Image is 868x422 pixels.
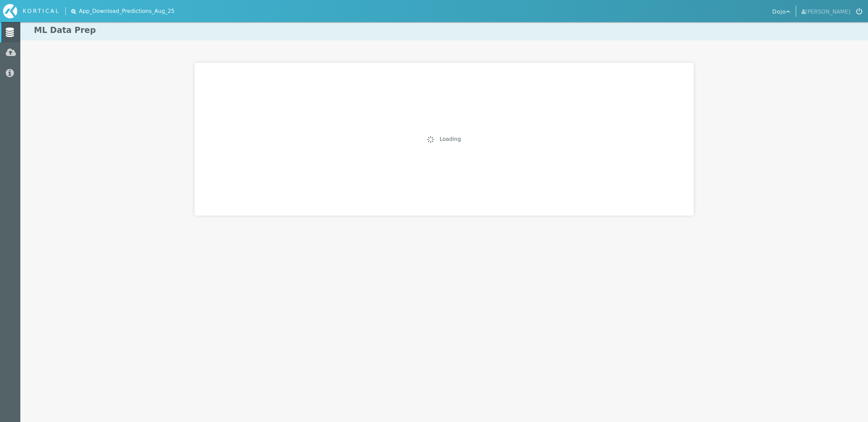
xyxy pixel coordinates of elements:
[856,8,862,15] img: icon-logout.svg
[786,11,790,14] img: icon-arrow--selector--white.svg
[434,135,461,143] p: Loading
[3,4,65,18] a: KORTICAL
[23,7,60,15] div: KORTICAL
[802,6,850,16] span: [PERSON_NAME]
[20,20,868,40] h1: ML Data Prep
[3,4,17,18] img: icon-kortical.svg
[768,5,796,17] button: Dojo
[3,4,65,18] div: Home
